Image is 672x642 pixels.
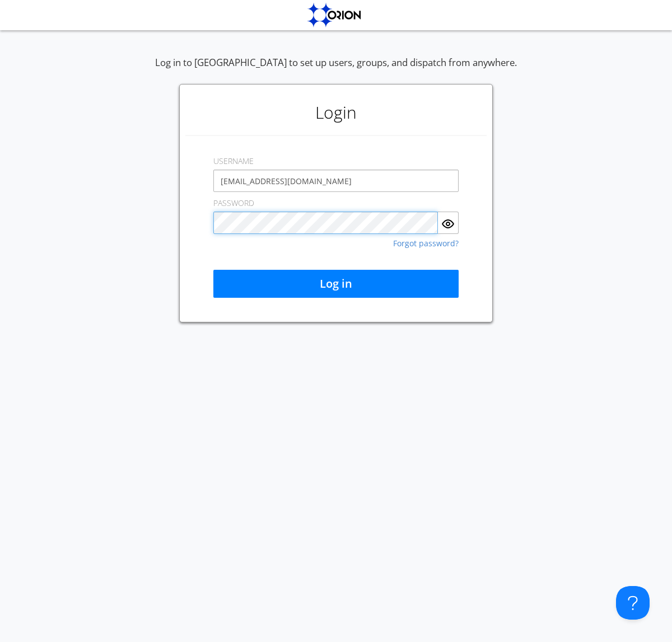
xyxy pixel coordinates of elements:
[438,212,459,234] button: Show Password
[213,212,438,234] input: Password
[616,586,650,620] iframe: Toggle Customer Support
[155,56,517,84] div: Log in to [GEOGRAPHIC_DATA] to set up users, groups, and dispatch from anywhere.
[185,90,487,135] h1: Login
[213,156,254,167] label: USERNAME
[393,240,459,247] a: Forgot password?
[441,217,455,231] img: eye.svg
[213,270,459,298] button: Log in
[213,198,254,209] label: PASSWORD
